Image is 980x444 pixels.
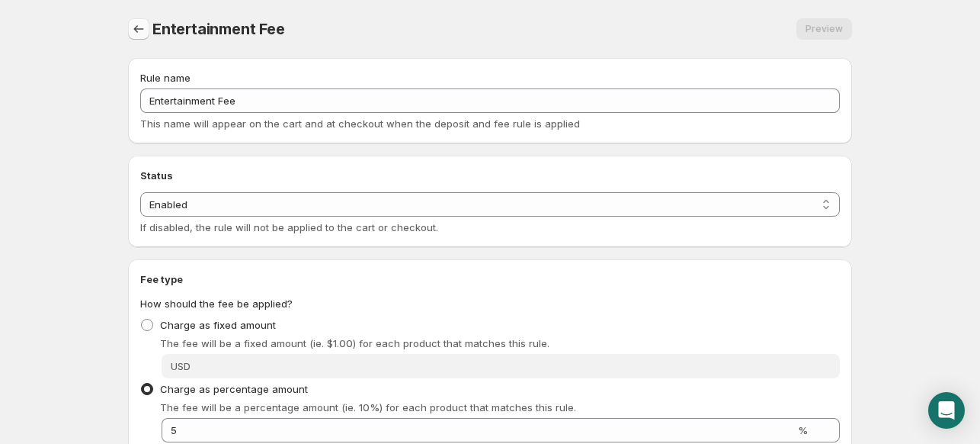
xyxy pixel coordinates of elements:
span: How should the fee be applied? [140,298,293,310]
button: Settings [128,18,149,40]
span: Charge as percentage amount [160,383,308,395]
span: This name will appear on the cart and at checkout when the deposit and fee rule is applied [140,117,580,130]
h2: Status [140,168,840,183]
span: Rule name [140,72,191,84]
span: USD [171,360,191,372]
span: Entertainment Fee [152,20,285,38]
span: The fee will be a fixed amount (ie. $1.00) for each product that matches this rule. [160,337,549,349]
span: Charge as fixed amount [160,319,276,331]
span: % [798,424,808,436]
span: If disabled, the rule will not be applied to the cart or checkout. [140,221,438,233]
div: Open Intercom Messenger [928,392,965,429]
h2: Fee type [140,272,840,287]
p: The fee will be a percentage amount (ie. 10%) for each product that matches this rule. [160,400,840,415]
